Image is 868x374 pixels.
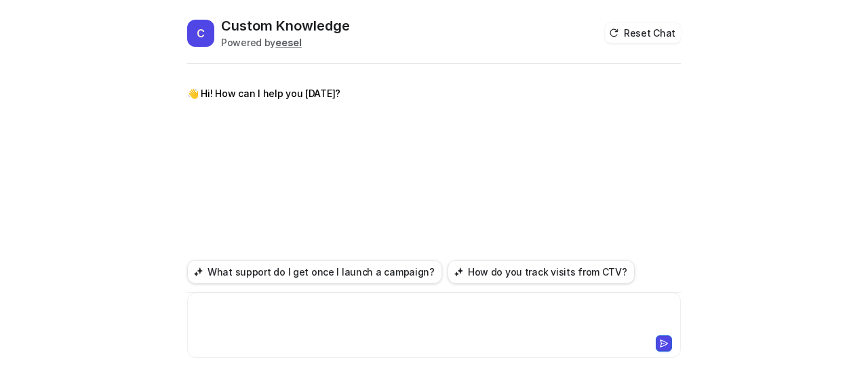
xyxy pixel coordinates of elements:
button: What support do I get once I launch a campaign? [187,260,442,284]
span: C [187,20,214,47]
div: Powered by [221,35,350,50]
button: How do you track visits from CTV? [448,260,635,284]
p: 👋 Hi! How can I help you [DATE]? [187,86,340,102]
button: Reset Chat [605,23,681,43]
b: eesel [275,37,302,48]
h2: Custom Knowledge [221,16,350,35]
